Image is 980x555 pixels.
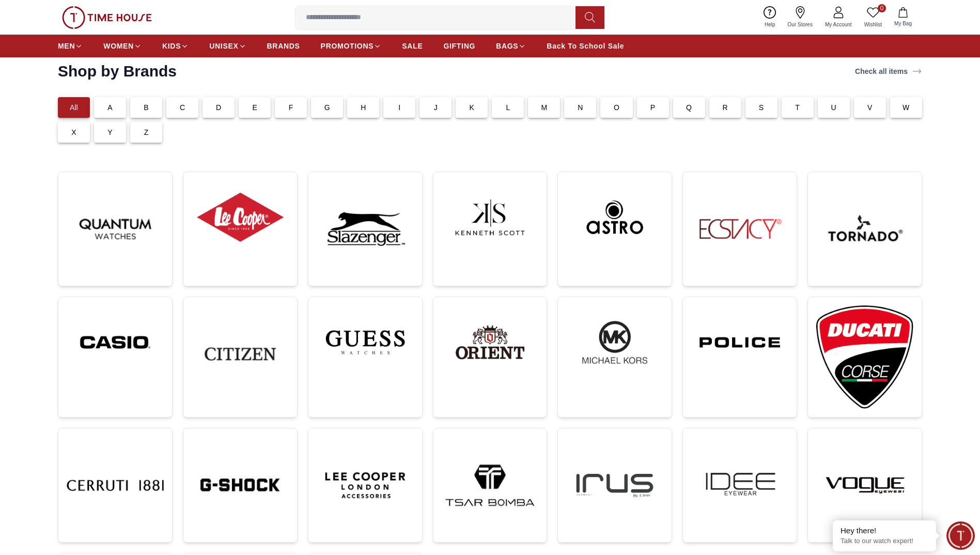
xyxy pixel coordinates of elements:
[209,41,238,51] span: UNISEX
[890,20,916,27] span: My Bag
[496,41,518,51] span: BAGS
[867,102,873,113] p: V
[578,102,583,113] p: N
[858,4,888,30] a: 0Wishlist
[58,62,177,81] h2: Shop by Brands
[650,102,656,113] p: P
[878,4,886,12] span: 0
[888,5,918,29] button: My Bag
[442,437,539,534] img: ...
[566,437,663,534] img: ...
[691,437,788,534] img: ...
[103,37,142,55] a: WOMEN
[321,41,374,51] span: PROMOTIONS
[686,102,692,113] p: Q
[361,102,366,113] p: H
[758,4,782,30] a: Help
[470,102,475,113] p: K
[144,102,149,113] p: B
[816,437,913,534] img: ...
[107,127,113,137] p: Y
[816,305,913,409] img: ...
[841,537,928,546] p: Talk to our watch expert!
[853,64,924,79] a: Check all items
[442,180,539,254] img: ...
[162,41,181,51] span: KIDS
[267,41,300,51] span: BRANDS
[821,21,856,28] span: My Account
[443,41,475,51] span: GIFTING
[103,41,134,51] span: WOMEN
[192,305,289,403] img: ...
[67,180,164,277] img: ...
[317,437,414,534] img: ...
[67,305,164,379] img: ...
[784,21,817,28] span: Our Stores
[946,521,975,550] div: Chat Widget
[691,180,788,277] img: ...
[144,127,149,137] p: Z
[209,37,246,55] a: UNISEX
[324,102,330,113] p: G
[759,102,764,113] p: S
[903,102,909,113] p: W
[192,180,289,254] img: ...
[58,37,83,55] a: MEN
[506,102,510,113] p: L
[252,102,257,113] p: E
[434,102,438,113] p: J
[317,180,414,277] img: ...
[691,305,788,379] img: ...
[614,102,619,113] p: O
[71,127,76,137] p: X
[496,37,526,55] a: BAGS
[216,102,221,113] p: D
[317,305,414,379] img: ...
[192,437,289,534] img: ...
[402,41,423,51] span: SALE
[860,21,886,28] span: Wishlist
[107,102,113,113] p: A
[267,37,300,55] a: BRANDS
[442,305,539,379] img: ...
[722,102,727,113] p: R
[841,526,928,536] div: Hey there!
[782,4,819,30] a: Our Stores
[831,102,836,113] p: U
[62,6,152,29] img: ...
[58,41,75,51] span: MEN
[566,180,663,254] img: ...
[547,37,624,55] a: Back To School Sale
[162,37,189,55] a: KIDS
[566,305,663,379] img: ...
[67,437,164,534] img: ...
[816,180,913,277] img: ...
[321,37,382,55] a: PROMOTIONS
[398,102,400,113] p: I
[547,41,624,51] span: Back To School Sale
[402,37,423,55] a: SALE
[443,37,475,55] a: GIFTING
[795,102,800,113] p: T
[180,102,185,113] p: C
[541,102,548,113] p: M
[760,21,780,28] span: Help
[289,102,293,113] p: F
[70,102,78,113] p: All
